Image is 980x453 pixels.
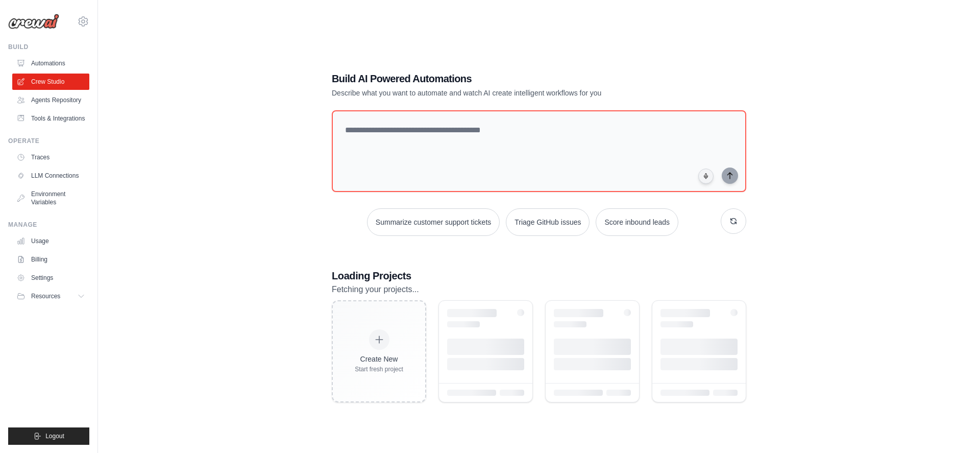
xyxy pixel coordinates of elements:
[12,168,89,184] a: LLM Connections
[12,55,89,71] a: Automations
[8,427,89,445] button: Logout
[12,110,89,127] a: Tools & Integrations
[721,208,746,234] button: Get new suggestions
[12,149,89,165] a: Traces
[8,14,59,29] img: Logo
[332,283,746,296] p: Fetching your projects...
[31,292,60,300] span: Resources
[12,270,89,286] a: Settings
[355,354,403,364] div: Create New
[506,208,590,236] button: Triage GitHub issues
[12,92,89,108] a: Agents Repository
[12,74,89,90] a: Crew Studio
[596,208,678,236] button: Score inbound leads
[367,208,500,236] button: Summarize customer support tickets
[698,169,714,184] button: Click to speak your automation idea
[12,251,89,268] a: Billing
[8,137,89,145] div: Operate
[8,43,89,51] div: Build
[12,186,89,210] a: Environment Variables
[355,365,403,373] div: Start fresh project
[332,71,675,86] h1: Build AI Powered Automations
[12,233,89,249] a: Usage
[332,269,746,283] h3: Loading Projects
[45,432,64,440] span: Logout
[332,88,675,98] p: Describe what you want to automate and watch AI create intelligent workflows for you
[8,221,89,229] div: Manage
[12,288,89,304] button: Resources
